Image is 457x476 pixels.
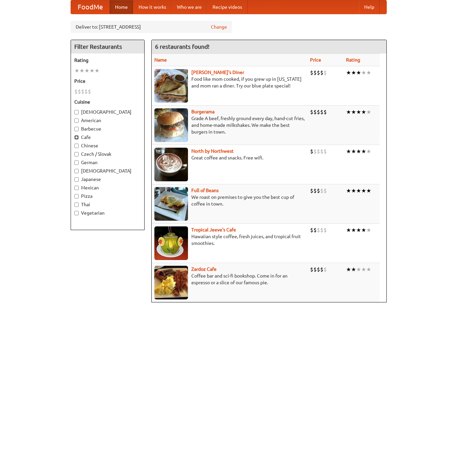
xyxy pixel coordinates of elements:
[154,57,167,63] a: Name
[310,69,313,76] li: $
[78,88,81,95] li: $
[74,109,141,115] label: [DEMOGRAPHIC_DATA]
[74,125,141,132] label: Barbecue
[366,187,371,194] li: ★
[207,0,247,14] a: Recipe videos
[74,78,141,84] h5: Price
[74,67,79,74] li: ★
[191,266,217,272] a: Zardoz Cafe
[310,108,313,116] li: $
[361,226,366,234] li: ★
[110,0,133,14] a: Home
[320,69,323,76] li: $
[346,69,351,76] li: ★
[346,148,351,155] li: ★
[191,148,234,154] a: North by Northwest
[74,160,79,165] input: German
[351,148,356,155] li: ★
[313,266,317,273] li: $
[346,226,351,234] li: ★
[191,227,236,232] a: Tropical Jeeve's Cafe
[366,148,371,155] li: ★
[356,226,361,234] li: ★
[94,67,100,74] li: ★
[317,108,320,116] li: $
[74,210,141,216] label: Vegetarian
[74,169,79,173] input: [DEMOGRAPHIC_DATA]
[320,108,323,116] li: $
[154,272,305,286] p: Coffee bar and sci-fi bookshop. Come in for an espresso or a slice of our famous pie.
[191,70,244,75] a: [PERSON_NAME]'s Diner
[74,110,79,114] input: [DEMOGRAPHIC_DATA]
[313,148,317,155] li: $
[323,226,327,234] li: $
[310,266,313,273] li: $
[84,67,89,74] li: ★
[88,88,91,95] li: $
[317,148,320,155] li: $
[313,108,317,116] li: $
[172,0,207,14] a: Who we are
[351,187,356,194] li: ★
[310,187,313,194] li: $
[317,266,320,273] li: $
[323,187,327,194] li: $
[366,226,371,234] li: ★
[323,148,327,155] li: $
[346,266,351,273] li: ★
[310,148,313,155] li: $
[74,151,141,157] label: Czech / Slovak
[154,69,188,103] img: sallys.jpg
[154,148,188,181] img: north.jpg
[154,76,305,89] p: Food like mom cooked, if you grew up in [US_STATE] and mom ran a diner. Try our blue plate special!
[74,144,79,148] input: Chinese
[310,57,321,63] a: Price
[361,69,366,76] li: ★
[89,67,94,74] li: ★
[361,266,366,273] li: ★
[356,187,361,194] li: ★
[356,266,361,273] li: ★
[191,188,219,193] a: Full of Beans
[310,226,313,234] li: $
[71,21,232,33] div: Deliver to: [STREET_ADDRESS]
[356,69,361,76] li: ★
[211,24,227,30] a: Change
[323,266,327,273] li: $
[361,187,366,194] li: ★
[74,193,141,199] label: Pizza
[154,154,305,161] p: Great coffee and snacks. Free wifi.
[81,88,84,95] li: $
[154,233,305,247] p: Hawaiian style coffee, fresh juices, and tropical fruit smoothies.
[323,69,327,76] li: $
[346,187,351,194] li: ★
[154,226,188,260] img: jeeves.jpg
[74,201,141,208] label: Thai
[74,177,79,182] input: Japanese
[74,194,79,198] input: Pizza
[154,187,188,221] img: beans.jpg
[351,108,356,116] li: ★
[79,67,84,74] li: ★
[74,176,141,183] label: Japanese
[361,108,366,116] li: ★
[74,88,78,95] li: $
[74,57,141,64] h5: Rating
[320,187,323,194] li: $
[313,69,317,76] li: $
[74,135,79,140] input: Cafe
[154,115,305,135] p: Grade A beef, freshly ground every day, hand-cut fries, and home-made milkshakes. We make the bes...
[356,148,361,155] li: ★
[74,168,141,174] label: [DEMOGRAPHIC_DATA]
[313,187,317,194] li: $
[154,266,188,299] img: zardoz.jpg
[84,88,88,95] li: $
[320,226,323,234] li: $
[356,108,361,116] li: ★
[346,108,351,116] li: ★
[351,266,356,273] li: ★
